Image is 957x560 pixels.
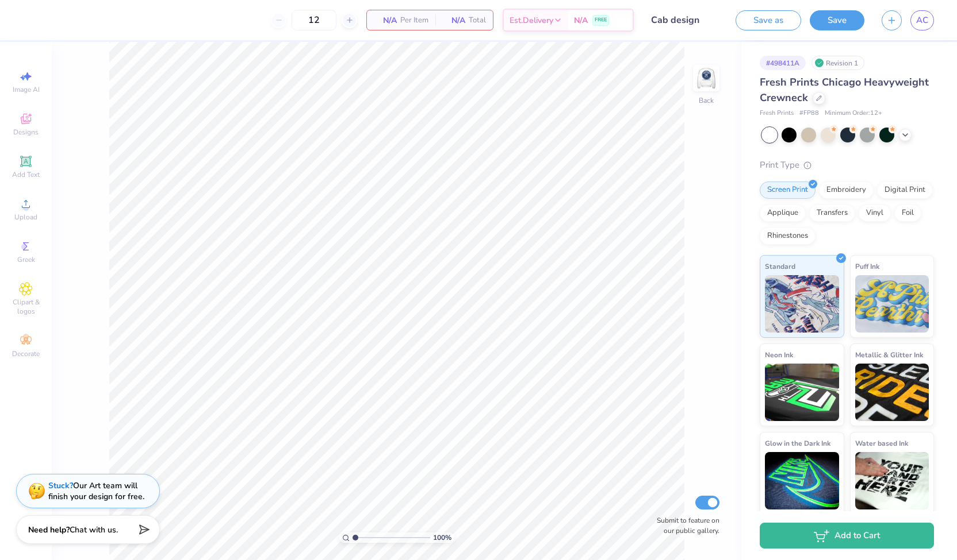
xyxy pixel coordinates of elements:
[48,480,73,491] strong: Stuck?
[855,260,879,272] span: Puff Ink
[510,14,553,26] span: Est. Delivery
[433,532,451,543] span: 100 %
[859,204,891,222] div: Vinyl
[765,364,839,421] img: Neon Ink
[760,181,816,199] div: Screen Print
[736,10,801,30] button: Save as
[765,275,839,333] img: Standard
[760,204,806,222] div: Applique
[442,14,465,26] span: N/A
[469,14,486,26] span: Total
[70,524,118,535] span: Chat with us.
[760,75,929,105] span: Fresh Prints Chicago Heavyweight Crewneck
[910,10,934,30] a: AC
[14,213,37,222] span: Upload
[13,85,40,94] span: Image AI
[13,128,39,137] span: Designs
[699,95,714,106] div: Back
[12,349,40,358] span: Decorate
[400,14,428,26] span: Per Item
[825,109,882,118] span: Minimum Order: 12 +
[574,14,588,26] span: N/A
[877,181,933,199] div: Digital Print
[894,204,921,222] div: Foil
[811,56,864,70] div: Revision 1
[855,437,908,449] span: Water based Ink
[760,56,806,70] div: # 498411A
[765,452,839,509] img: Glow in the Dark Ink
[28,524,70,535] strong: Need help?
[809,204,855,222] div: Transfers
[374,14,397,26] span: N/A
[799,109,819,118] span: # FP88
[760,109,794,118] span: Fresh Prints
[819,181,874,199] div: Embroidery
[855,275,929,333] img: Puff Ink
[642,9,727,32] input: Untitled Design
[855,364,929,421] img: Metallic & Glitter Ink
[760,159,934,172] div: Print Type
[810,10,864,30] button: Save
[17,255,35,264] span: Greek
[695,67,718,90] img: Back
[12,170,40,179] span: Add Text
[765,437,830,449] span: Glow in the Dark Ink
[765,349,793,361] span: Neon Ink
[595,16,607,24] span: FREE
[916,14,928,27] span: AC
[765,260,795,272] span: Standard
[48,480,144,502] div: Our Art team will finish your design for free.
[760,523,934,549] button: Add to Cart
[6,298,46,316] span: Clipart & logos
[760,227,816,245] div: Rhinestones
[855,349,923,361] span: Metallic & Glitter Ink
[292,10,336,30] input: – –
[855,452,929,509] img: Water based Ink
[650,515,719,536] label: Submit to feature on our public gallery.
